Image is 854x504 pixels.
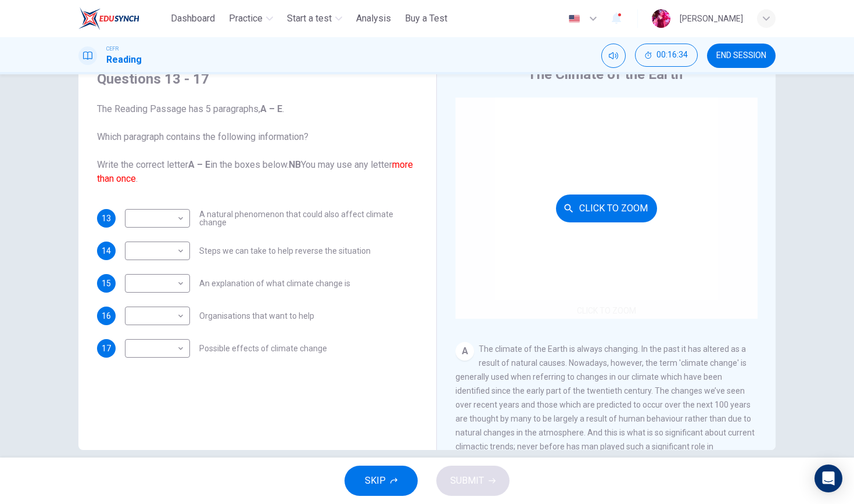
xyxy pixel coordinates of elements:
[102,279,111,287] span: 15
[199,344,327,352] span: Possible effects of climate change
[556,195,657,222] button: Click to Zoom
[188,159,210,170] b: A – E
[287,12,332,26] span: Start a test
[567,15,582,23] img: en
[365,473,386,489] span: SKIP
[199,210,418,226] span: A natural phenomenon that could also affect climate change
[102,214,111,222] span: 13
[716,51,766,60] span: END SESSION
[345,466,418,496] button: SKIP
[102,312,111,320] span: 16
[106,45,119,53] span: CEFR
[199,312,314,320] span: Organisations that want to help
[635,44,698,68] div: Hide
[289,159,301,170] b: NB
[171,12,215,26] span: Dashboard
[229,12,263,26] span: Practice
[528,65,683,84] h4: The Climate of the Earth
[455,344,757,479] span: The climate of the Earth is always changing. In the past it has altered as a result of natural ca...
[656,51,688,60] span: 00:16:34
[102,344,111,352] span: 17
[224,8,278,29] button: Practice
[351,8,396,29] button: Analysis
[78,7,166,30] a: ELTC logo
[97,102,418,186] span: The Reading Passage has 5 paragraphs, . Which paragraph contains the following information? Write...
[199,247,371,255] span: Steps we can take to help reverse the situation
[601,44,626,68] div: Mute
[97,70,418,88] h4: Questions 13 - 17
[400,8,452,29] button: Buy a Test
[680,12,743,26] div: [PERSON_NAME]
[199,279,350,287] span: An explanation of what climate change is
[356,12,391,26] span: Analysis
[78,7,139,30] img: ELTC logo
[455,342,474,361] div: A
[166,8,220,29] button: Dashboard
[814,465,842,492] div: Open Intercom Messenger
[260,103,282,114] b: A – E
[405,12,447,26] span: Buy a Test
[106,53,142,67] h1: Reading
[102,247,111,255] span: 14
[707,44,776,68] button: END SESSION
[652,9,670,28] img: Profile picture
[635,44,698,67] button: 00:16:34
[282,8,347,29] button: Start a test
